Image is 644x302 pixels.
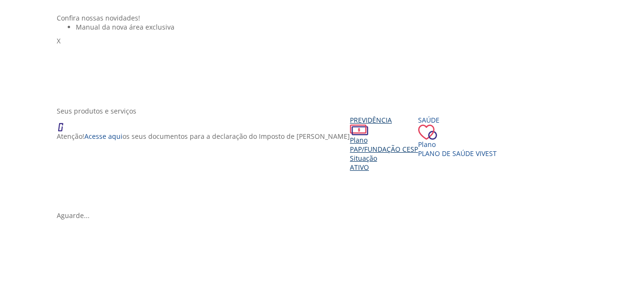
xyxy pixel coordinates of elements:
[418,125,437,140] img: ico_coracao.png
[84,132,123,141] a: Acesse aqui
[76,22,174,31] span: Manual da nova área exclusiva
[57,13,594,97] section: <span lang="pt-BR" dir="ltr">Visualizador do Conteúdo da Web</span> 1
[418,140,497,149] div: Plano
[350,145,418,154] span: PAP/Fundação CESP
[57,106,594,220] section: <span lang="en" dir="ltr">ProdutosCard</span>
[57,36,61,45] span: X
[57,115,73,132] img: ico_atencao.png
[350,163,369,172] span: Ativo
[350,115,418,172] a: Previdência PlanoPAP/Fundação CESP SituaçãoAtivo
[57,106,594,115] div: Seus produtos e serviços
[418,115,497,125] div: Saúde
[57,132,350,141] p: Atenção! os seus documentos para a declaração do Imposto de [PERSON_NAME]
[350,135,418,145] div: Plano
[418,149,497,158] span: Plano de Saúde VIVEST
[418,115,497,158] a: Saúde PlanoPlano de Saúde VIVEST
[350,154,418,163] div: Situação
[350,115,418,125] div: Previdência
[57,13,594,22] div: Confira nossas novidades!
[350,125,368,135] img: ico_dinheiro.png
[57,211,594,220] div: Aguarde...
